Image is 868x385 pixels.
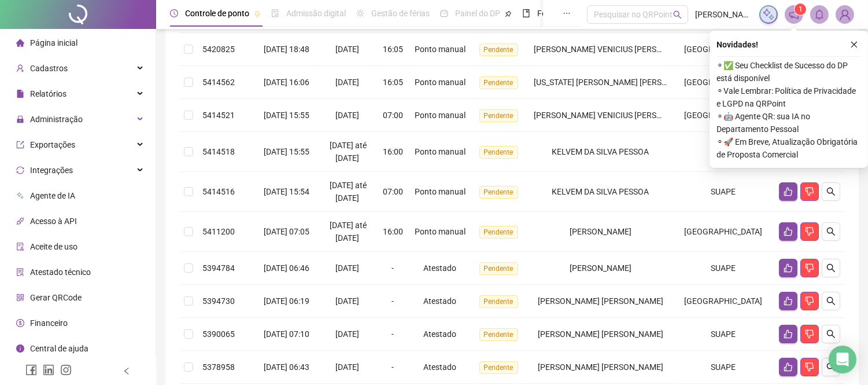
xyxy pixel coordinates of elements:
span: 5378958 [202,362,235,372]
span: [DATE] 06:19 [264,296,309,306]
span: [PERSON_NAME] VENICIUS [PERSON_NAME] [534,111,697,120]
span: [PERSON_NAME] [PERSON_NAME] [538,329,663,339]
span: bell [814,9,825,20]
span: [PERSON_NAME] [PERSON_NAME] [538,296,663,306]
td: SUAPE [672,318,774,351]
span: [PERSON_NAME] [PERSON_NAME] [538,362,663,372]
span: search [826,296,836,306]
span: Ponto manual [415,78,466,87]
span: 1 [799,5,803,13]
span: Administração [30,115,83,124]
span: close [850,41,858,49]
span: [DATE] 15:55 [264,147,309,156]
span: ⚬ 🚀 Em Breve, Atualização Obrigatória de Proposta Comercial [716,135,861,161]
span: Pendente [479,262,518,275]
span: KELVEM DA SILVA PESSOA [552,147,649,156]
span: [DATE] [335,263,359,273]
span: 5414516 [202,187,235,196]
span: Admissão digital [286,9,346,18]
span: [DATE] 07:05 [264,227,309,236]
div: Open Intercom Messenger [829,346,856,373]
td: [GEOGRAPHIC_DATA] [672,66,774,99]
span: 5411200 [202,227,235,236]
span: Pendente [479,295,518,308]
span: Gerar QRCode [30,293,82,302]
span: 5414518 [202,147,235,156]
span: like [784,362,793,372]
span: dislike [805,187,814,196]
span: - [391,362,394,372]
span: - [391,296,394,306]
span: Ponto manual [415,111,466,120]
span: pushpin [254,10,261,17]
span: 07:00 [383,187,403,196]
span: dislike [805,329,814,339]
span: sun [356,9,364,17]
span: [DATE] [335,111,359,120]
span: left [123,367,131,375]
span: 5414562 [202,78,235,87]
span: 5420825 [202,45,235,54]
span: ⚬ 🤖 Agente QR: sua IA no Departamento Pessoal [716,110,861,135]
td: SUAPE [672,172,774,212]
span: Cadastros [30,64,68,73]
span: lock [16,115,24,123]
span: [DATE] 18:48 [264,45,309,54]
span: [DATE] até [DATE] [330,141,367,163]
span: [DATE] [335,362,359,372]
span: [DATE] 07:10 [264,329,309,339]
span: [DATE] 06:46 [264,263,309,273]
span: book [522,9,530,17]
span: Relatórios [30,89,67,98]
td: [GEOGRAPHIC_DATA] [672,33,774,66]
span: like [784,329,793,339]
span: Pendente [479,76,518,89]
span: Central de ajuda [30,344,88,353]
span: ellipsis [563,9,571,17]
span: export [16,141,24,149]
span: info-circle [16,344,24,353]
span: [DATE] [335,78,359,87]
span: - [391,329,394,339]
span: solution [16,268,24,276]
span: Pendente [479,361,518,374]
span: search [826,227,836,236]
span: Ponto manual [415,227,466,236]
span: home [16,39,24,47]
span: - [391,263,394,273]
span: Pendente [479,186,518,199]
span: [DATE] [335,45,359,54]
span: ⚬ ✅ Seu Checklist de Sucesso do DP está disponível [716,59,861,85]
td: SUAPE [672,132,774,172]
sup: 1 [795,3,806,15]
span: [DATE] [335,329,359,339]
span: search [826,187,836,196]
span: facebook [25,364,37,376]
span: Atestado [423,362,456,372]
img: sparkle-icon.fc2bf0ac1784a2077858766a79e2daf3.svg [762,8,775,21]
span: [DATE] 16:06 [264,78,309,87]
span: api [16,217,24,225]
span: dislike [805,362,814,372]
span: pushpin [505,10,512,17]
td: SUAPE [672,351,774,384]
span: [PERSON_NAME] VENICIUS [PERSON_NAME] [534,45,697,54]
span: [DATE] [335,296,359,306]
span: Pendente [479,226,518,239]
span: [DATE] 15:55 [264,111,309,120]
span: 5390065 [202,329,235,339]
span: Novidades ! [716,38,758,51]
span: like [784,263,793,273]
span: 07:00 [383,111,403,120]
span: Pendente [479,146,518,159]
span: Exportações [30,140,75,149]
span: Pendente [479,328,518,341]
span: Controle de ponto [185,9,249,18]
span: 16:00 [383,147,403,156]
span: ⚬ Vale Lembrar: Política de Privacidade e LGPD na QRPoint [716,85,861,110]
span: like [784,296,793,306]
span: Ponto manual [415,45,466,54]
span: user-add [16,64,24,72]
span: Atestado [423,263,456,273]
span: 16:00 [383,227,403,236]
